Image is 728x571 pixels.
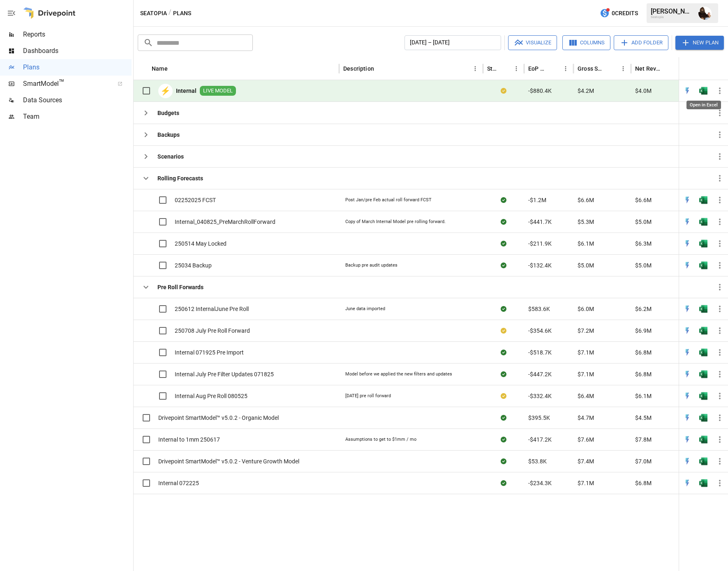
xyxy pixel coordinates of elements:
span: $395.5K [528,414,550,422]
button: Seatopia [140,8,167,18]
div: Description [343,65,374,72]
button: Sort [663,63,675,74]
span: Data Sources [23,95,132,105]
span: Internal to 1mm 250617 [158,435,220,444]
div: Open in Quick Edit [683,218,691,226]
span: Reports [23,30,132,39]
div: Open in Excel [699,239,707,248]
b: Backups [157,131,180,139]
span: $583.6K [528,305,550,313]
button: New Plan [675,36,724,50]
div: Open in Quick Edit [683,196,691,204]
span: $7.0M [635,457,652,465]
div: Sync complete [501,479,506,487]
span: $4.2M [578,87,594,95]
span: $6.0M [578,305,594,313]
button: Sort [606,63,617,74]
img: g5qfjXmAAAAABJRU5ErkJggg== [699,370,707,378]
span: 02252025 FCST [175,196,216,204]
span: $6.1M [635,392,652,400]
img: g5qfjXmAAAAABJRU5ErkJggg== [699,239,707,248]
img: g5qfjXmAAAAABJRU5ErkJggg== [699,348,707,357]
span: -$211.9K [528,239,552,248]
button: Ryan Dranginis [693,2,716,25]
div: Sync complete [501,239,506,248]
div: Open in Excel [699,218,707,226]
div: Open in Quick Edit [683,370,691,378]
div: ⚡ [158,84,173,98]
img: quick-edit-flash.b8aec18c.svg [683,327,691,335]
div: Sync complete [501,370,506,378]
img: g5qfjXmAAAAABJRU5ErkJggg== [699,305,707,313]
img: quick-edit-flash.b8aec18c.svg [683,196,691,204]
span: LIVE MODEL [200,87,236,95]
div: Your plan has changes in Excel that are not reflected in the Drivepoint Data Warehouse, select "S... [501,87,506,95]
span: $53.8K [528,457,547,465]
span: Internal Aug Pre Roll 080525 [175,392,247,400]
span: -$1.2M [528,196,546,204]
span: Plans [23,62,132,72]
span: $7.6M [578,435,594,444]
div: Open in Excel [699,457,707,465]
span: Dashboards [23,46,132,56]
div: Sync complete [501,414,506,422]
span: Internal 072225 [158,479,199,487]
span: 25034 Backup [175,261,212,269]
div: Backup pre audit updates [345,262,398,269]
div: Open in Excel [699,87,707,95]
span: $6.8M [635,479,652,487]
img: quick-edit-flash.b8aec18c.svg [683,348,691,357]
span: -$332.4K [528,392,552,400]
div: Open in Quick Edit [683,327,691,335]
img: quick-edit-flash.b8aec18c.svg [683,435,691,444]
div: Open in Quick Edit [683,239,691,248]
span: -$234.3K [528,479,552,487]
div: Sync complete [501,261,506,269]
div: Open in Excel [699,261,707,269]
img: quick-edit-flash.b8aec18c.svg [683,414,691,422]
button: Net Revenue column menu [675,63,686,74]
div: Open in Quick Edit [683,392,691,400]
button: Columns [562,35,610,50]
div: [DATE] pre roll forward [345,393,391,399]
div: Open in Excel [686,101,721,109]
img: g5qfjXmAAAAABJRU5ErkJggg== [699,479,707,487]
div: Open in Quick Edit [683,305,691,313]
span: $7.8M [635,435,652,444]
button: Sort [169,63,180,74]
button: Description column menu [469,63,481,74]
div: / [169,8,171,18]
button: Visualize [508,35,557,50]
div: Sync complete [501,348,506,357]
span: 250708 July Pre Roll Forward [175,327,250,335]
img: quick-edit-flash.b8aec18c.svg [683,218,691,226]
div: Open in Quick Edit [683,457,691,465]
img: quick-edit-flash.b8aec18c.svg [683,457,691,465]
div: Open in Excel [699,479,707,487]
span: Drivepoint SmartModel™ v5.0.2 - Venture Growth Model [158,457,299,465]
div: Sync complete [501,218,506,226]
span: -$880.4K [528,87,552,95]
div: Model before we applied the new filters and updates [345,371,452,378]
div: Sync complete [501,435,506,444]
div: Open in Quick Edit [683,414,691,422]
div: Gross Sales [578,65,605,72]
span: $5.3M [578,218,594,226]
span: -$518.7K [528,348,552,357]
span: -$354.6K [528,327,552,335]
span: 250514 May Locked [175,239,226,248]
span: 250612 InternalJune Pre Roll [175,305,249,313]
div: Open in Quick Edit [683,435,691,444]
span: $6.6M [578,196,594,204]
img: quick-edit-flash.b8aec18c.svg [683,479,691,487]
span: $4.5M [635,414,652,422]
img: g5qfjXmAAAAABJRU5ErkJggg== [699,87,707,95]
span: Team [23,112,132,122]
div: Seatopia [651,15,693,19]
span: -$132.4K [528,261,552,269]
button: Gross Sales column menu [617,63,629,74]
div: Your plan has changes in Excel that are not reflected in the Drivepoint Data Warehouse, select "S... [501,392,506,400]
span: Internal 071925 Pre Import [175,348,244,357]
span: $7.1M [578,370,594,378]
div: Post Jan/pre Feb actual roll forward FCST [345,197,432,203]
